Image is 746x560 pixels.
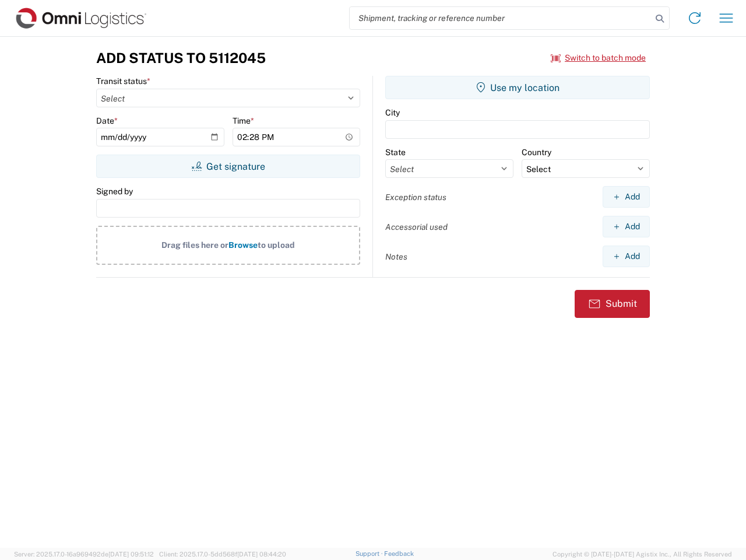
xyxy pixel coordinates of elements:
[258,240,295,250] span: to upload
[575,290,650,318] button: Submit
[603,186,650,208] button: Add
[96,76,150,86] label: Transit status
[385,222,448,232] label: Accessorial used
[551,48,646,68] button: Switch to batch mode
[385,251,407,262] label: Notes
[228,240,258,250] span: Browse
[96,116,118,126] label: Date
[161,240,228,250] span: Drag files here or
[233,116,254,126] label: Time
[96,50,266,66] h3: Add Status to 5112045
[14,551,154,558] span: Server: 2025.17.0-16a969492de
[522,147,551,157] label: Country
[350,7,652,29] input: Shipment, tracking or reference number
[385,192,446,202] label: Exception status
[96,186,133,197] label: Signed by
[96,155,360,178] button: Get signature
[385,147,406,157] label: State
[108,551,154,558] span: [DATE] 09:51:12
[159,551,286,558] span: Client: 2025.17.0-5dd568f
[384,550,414,557] a: Feedback
[237,551,286,558] span: [DATE] 08:44:20
[603,216,650,237] button: Add
[385,107,400,118] label: City
[385,76,650,99] button: Use my location
[603,246,650,267] button: Add
[356,550,385,557] a: Support
[553,549,732,559] span: Copyright © [DATE]-[DATE] Agistix Inc., All Rights Reserved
